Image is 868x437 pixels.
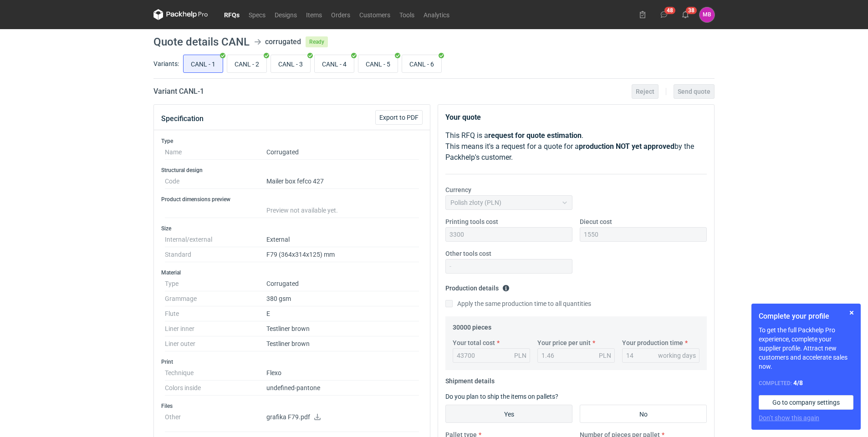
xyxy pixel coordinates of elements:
[379,114,419,121] span: Export to PDF
[759,325,853,371] p: To get the full Packhelp Pro experience, complete your supplier profile. Attract new customers an...
[445,281,510,292] legend: Production details
[220,9,244,20] a: RFQs
[165,381,266,396] dt: Colors inside
[165,174,266,189] dt: Code
[599,351,611,360] div: PLN
[301,9,327,20] a: Items
[165,232,266,247] dt: Internal/external
[488,131,582,140] strong: request for quote estimation
[445,374,495,385] legend: Shipment details
[161,402,423,410] h3: Files
[153,59,179,68] label: Variants:
[266,174,419,189] dd: Mailer box fefco 427
[183,55,223,73] label: CANL - 1
[161,269,423,276] h3: Material
[153,86,204,97] h2: Variant CANL - 1
[445,299,591,308] label: Apply the same production time to all quantities
[402,55,442,73] label: CANL - 6
[165,306,266,321] dt: Flute
[759,395,853,410] a: Go to company settings
[165,366,266,381] dt: Technique
[165,247,266,262] dt: Standard
[165,336,266,351] dt: Liner outer
[514,351,526,360] div: PLN
[165,410,266,432] dt: Other
[759,311,853,322] h1: Complete your profile
[445,130,707,163] p: This RFQ is a . This means it's a request for a quote for a by the Packhelp's customer.
[375,110,423,125] button: Export to PDF
[161,108,204,130] button: Specification
[700,7,715,22] div: Mateusz Borowik
[632,84,659,99] button: Reject
[793,379,803,386] strong: 4 / 8
[161,137,423,145] h3: Type
[266,321,419,336] dd: Testliner brown
[153,36,250,47] h1: Quote details CANL
[161,225,423,232] h3: Size
[266,276,419,291] dd: Corrugated
[266,306,419,321] dd: E
[658,351,696,360] div: working days
[314,55,354,73] label: CANL - 4
[270,9,301,20] a: Designs
[445,249,491,258] label: Other tools cost
[846,307,857,318] button: Skip for now
[153,9,208,20] svg: Packhelp Pro
[579,142,674,151] strong: production NOT yet approved
[161,358,423,366] h3: Print
[266,247,419,262] dd: F79 (364x314x125) mm
[266,381,419,396] dd: undefined-pantone
[244,9,270,20] a: Specs
[636,88,654,95] span: Reject
[355,9,395,20] a: Customers
[445,185,471,194] label: Currency
[700,7,715,22] button: MB
[165,321,266,336] dt: Liner inner
[678,7,693,22] button: 38
[622,338,683,347] label: Your production time
[227,55,267,73] label: CANL - 2
[453,320,491,331] legend: 30000 pieces
[306,36,328,47] span: Ready
[445,113,481,122] strong: Your quote
[161,167,423,174] h3: Structural design
[537,338,591,347] label: Your price per unit
[445,217,498,226] label: Printing tools cost
[266,291,419,306] dd: 380 gsm
[678,88,710,95] span: Send quote
[580,217,612,226] label: Diecut cost
[759,413,819,422] button: Don’t show this again
[266,145,419,160] dd: Corrugated
[165,291,266,306] dt: Grammage
[453,338,495,347] label: Your total cost
[358,55,398,73] label: CANL - 5
[161,196,423,203] h3: Product dimensions preview
[419,9,454,20] a: Analytics
[445,393,558,400] label: Do you plan to ship the items on pallets?
[759,378,853,388] div: Completed:
[265,36,301,47] div: corrugated
[266,413,419,422] p: grafika F79.pdf
[266,336,419,351] dd: Testliner brown
[266,207,338,214] span: Preview not available yet.
[271,55,311,73] label: CANL - 3
[674,84,715,99] button: Send quote
[165,145,266,160] dt: Name
[327,9,355,20] a: Orders
[395,9,419,20] a: Tools
[165,276,266,291] dt: Type
[657,7,671,22] button: 48
[266,366,419,381] dd: Flexo
[266,232,419,247] dd: External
